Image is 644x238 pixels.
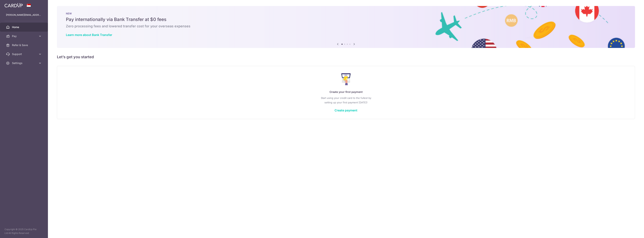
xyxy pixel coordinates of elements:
span: Refer & Save [12,43,37,47]
img: Bank transfer banner [57,6,635,48]
span: Home [12,25,37,29]
h6: Zero processing fees and lowered transfer cost for your overseas expenses [66,24,626,28]
p: Create your first payment [65,90,627,94]
a: Learn more about Bank Transfer [66,33,112,37]
p: Start using your credit card to the fullest by setting up your first payment [DATE]! [65,96,627,105]
span: Support [12,52,37,56]
a: Create payment [335,108,357,112]
p: NEW [66,12,626,15]
img: Make Payment [341,73,351,85]
span: Settings [12,61,37,65]
img: CardUp [4,3,23,7]
span: Pay [12,34,37,38]
h5: Let’s get you started [57,54,635,60]
iframe: Opens a widget where you can find more information [620,227,640,236]
h5: Pay internationally via Bank Transfer at $0 fees [66,16,626,22]
p: [PERSON_NAME][EMAIL_ADDRESS][DOMAIN_NAME] [6,13,42,17]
